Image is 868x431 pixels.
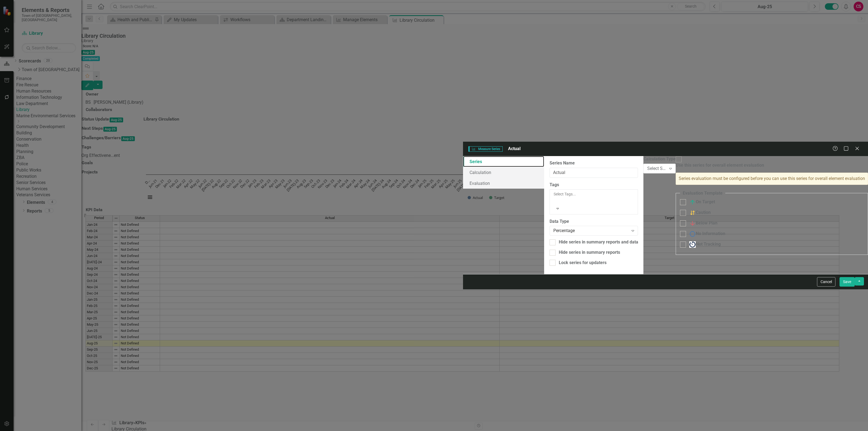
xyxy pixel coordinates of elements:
[689,231,696,237] img: No Information
[680,190,725,197] legend: Evaluation Template
[463,156,544,167] a: Series
[553,228,628,234] div: Percentage
[554,191,634,197] div: Select Tags...
[550,168,638,178] input: Series Name
[559,260,607,266] div: Lock series for updaters
[463,178,544,189] a: Evaluation
[689,199,696,205] img: On Target
[647,165,666,172] div: Select Series Calculation Type
[689,210,711,216] div: Caution
[550,160,638,166] label: Series Name
[689,220,717,227] div: Below Plan
[817,277,835,287] button: Cancel
[689,241,721,248] div: Not Tracking
[550,182,638,188] label: Tags
[840,277,855,287] button: Save
[689,241,696,248] img: Not Tracking
[550,218,638,225] label: Data Type
[689,220,696,227] img: Below Plan
[463,167,544,178] a: Calculation
[689,199,715,205] div: On Target
[676,173,868,185] div: Series evaluation must be configured before you can use this series for overall element evaluation
[643,156,676,162] label: Calculation Type
[468,146,503,152] span: Measure Series
[676,162,868,169] div: Use this series for overall element evaluation
[559,249,620,256] div: Hide series in summary reports
[689,210,696,216] img: Caution
[559,239,651,245] div: Hide series in summary reports and data tables
[689,231,725,237] div: No Information
[508,146,521,151] span: Actual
